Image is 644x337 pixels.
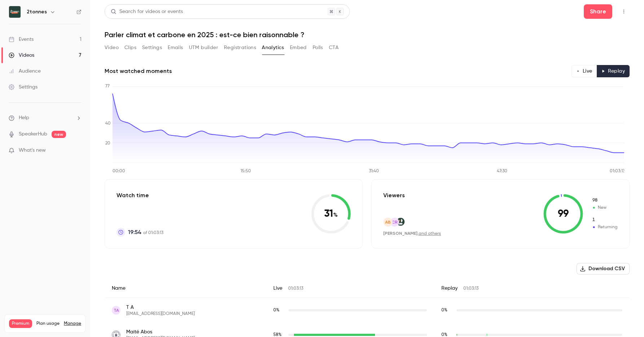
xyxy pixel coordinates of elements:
button: Emails [168,42,183,53]
tspan: 15:50 [241,169,251,173]
button: Polls [313,42,323,53]
span: New [592,197,618,204]
a: Manage [64,321,81,327]
span: Returning [592,224,618,230]
span: Plan usage [36,321,59,327]
span: 0 % [441,333,447,337]
span: 01:03:13 [463,286,478,291]
span: Live watch time [273,307,285,314]
span: Premium [9,319,32,328]
li: help-dropdown-opener [9,114,81,122]
button: UTM builder [189,42,218,53]
a: SpeakerHub [19,130,47,138]
button: Settings [142,42,162,53]
span: T A [126,304,195,311]
tspan: 77 [105,84,110,88]
span: Returning [592,217,618,223]
span: 58 % [273,333,282,337]
span: Help [19,114,29,122]
p: of 01:03:13 [128,228,163,237]
h6: 2tonnes [27,8,47,16]
button: Top Bar Actions [618,6,630,17]
tspan: 00:00 [113,169,125,173]
p: Viewers [383,191,405,200]
button: Video [105,42,119,53]
button: Replay [597,65,630,77]
div: Replay [434,279,630,298]
button: Analytics [262,42,284,53]
span: [EMAIL_ADDRESS][DOMAIN_NAME] [126,311,195,317]
div: Events [9,36,34,43]
div: spamfull@hotmail.fr [105,298,630,323]
div: Live [266,279,434,298]
tspan: 40 [105,121,111,126]
span: 01:03:13 [288,286,303,291]
h1: Parler climat et carbone en 2025 : est-ce bien raisonnable ? [105,30,630,39]
div: Search for videos or events [111,8,183,16]
span: What's new [19,147,46,154]
button: Registrations [224,42,256,53]
span: Maïté Abos [126,328,195,336]
span: TA [114,307,119,314]
span: AB [385,219,391,225]
tspan: 20 [105,141,110,146]
span: 0 % [441,308,447,312]
div: , [383,230,441,237]
span: 0 % [273,308,279,312]
img: 2tonnes [9,6,21,18]
h2: Most watched moments [105,67,172,75]
button: CTA [329,42,339,53]
tspan: 47:30 [497,169,507,173]
div: Name [105,279,266,298]
span: new [52,131,66,138]
tspan: 01:03:13 [610,169,625,173]
span: New [592,204,618,211]
span: 19:54 [128,228,142,237]
button: Embed [290,42,307,53]
span: Replay watch time [441,307,453,314]
button: Share [584,4,612,19]
button: Download CSV [577,263,630,275]
div: Audience [9,68,41,75]
span: [PERSON_NAME] [383,231,418,236]
button: Live [572,65,597,77]
p: Watch time [116,191,163,200]
button: Clips [124,42,136,53]
div: Settings [9,83,38,91]
a: and others [419,232,441,236]
img: 2tonnes.org [397,218,405,226]
span: cr [392,219,398,225]
div: Videos [9,52,34,59]
iframe: Noticeable Trigger [73,147,81,154]
tspan: 31:40 [369,169,379,173]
